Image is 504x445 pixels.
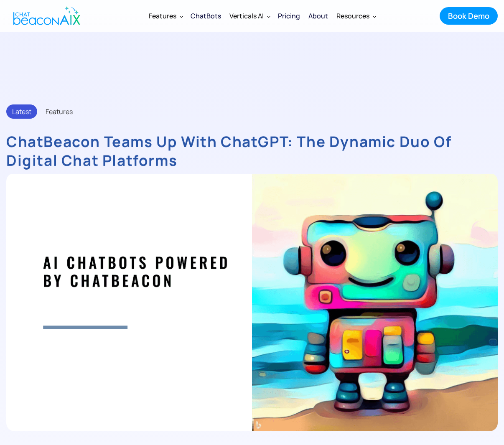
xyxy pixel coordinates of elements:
[186,5,225,27] a: ChatBots
[229,10,264,22] div: Verticals AI
[267,15,270,18] img: Dropdown
[6,132,498,170] h3: ChatBeacon Teams Up with ChatGPT: The Dynamic Duo of Digital Chat Platforms
[373,15,376,18] img: Dropdown
[6,104,37,119] div: Latest
[304,5,332,27] a: About
[191,10,221,22] div: ChatBots
[278,10,300,22] div: Pricing
[149,10,176,22] div: Features
[180,15,183,18] img: Dropdown
[274,5,304,27] a: Pricing
[6,1,85,31] a: home
[308,10,328,22] div: About
[448,10,489,21] div: Book Demo
[336,10,369,22] div: Resources
[225,6,274,26] div: Verticals AI
[440,7,498,25] a: Book Demo
[145,6,186,26] div: Features
[332,6,379,26] div: Resources
[46,106,73,117] div: Features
